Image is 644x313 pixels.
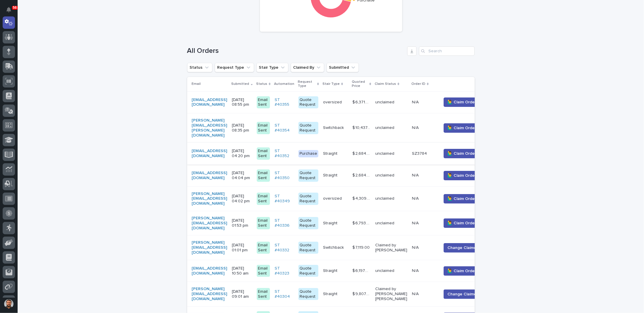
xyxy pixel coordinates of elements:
[322,81,340,87] p: Stair Type
[447,245,478,251] span: Change Claimer
[447,220,476,226] span: 🙋‍♂️ Claim Order
[187,282,491,306] tr: [PERSON_NAME][EMAIL_ADDRESS][DOMAIN_NAME] [DATE] 09:01 amEmail SentST #40304 Quote RequestStraigh...
[187,164,491,186] tr: [EMAIL_ADDRESS][DOMAIN_NAME] [DATE] 04:04 pmEmail SentST #40350 Quote RequestStraightStraight $ 2...
[257,169,270,182] div: Email Sent
[412,124,420,130] p: N/A
[352,290,372,297] p: $ 9,807.00
[257,217,270,229] div: Email Sent
[412,195,420,201] p: N/A
[447,268,476,274] span: 🙋‍♂️ Claim Order
[298,242,318,254] div: Quote Request
[257,147,270,160] div: Email Sent
[412,150,428,156] p: SZ3784
[232,123,252,133] p: [DATE] 08:35 pm
[215,63,254,72] button: Request Type
[257,193,270,205] div: Email Sent
[298,79,316,90] p: Request Type
[444,97,480,107] button: 🙋‍♂️ Claim Order
[375,81,396,87] p: Claim Status
[323,290,339,297] p: Straight
[444,194,480,203] button: 🙋‍♂️ Claim Order
[275,123,294,133] a: ST #40354
[323,267,339,273] p: Straight
[298,288,318,300] div: Quote Request
[447,99,476,105] span: 🙋‍♂️ Claim Order
[231,81,249,87] p: Submitted
[232,289,252,299] p: [DATE] 09:01 am
[3,298,15,310] button: users-avatar
[323,150,339,156] p: Straight
[327,63,359,72] button: Submitted
[352,244,371,250] p: $ 7,119.00
[447,291,478,297] span: Change Claimer
[298,217,318,229] div: Quote Request
[412,172,420,178] p: N/A
[298,169,318,182] div: Quote Request
[187,47,405,55] h1: All Orders
[375,221,407,226] p: unclaimed
[192,171,227,181] a: [EMAIL_ADDRESS][DOMAIN_NAME]
[352,220,372,226] p: $ 6,793.00
[192,149,227,159] a: [EMAIL_ADDRESS][DOMAIN_NAME]
[444,123,480,133] button: 🙋‍♂️ Claim Order
[192,240,227,255] a: [PERSON_NAME][EMAIL_ADDRESS][DOMAIN_NAME]
[256,81,267,87] p: Status
[412,220,420,226] p: N/A
[275,243,294,253] a: ST #40332
[187,186,491,211] tr: [PERSON_NAME][EMAIL_ADDRESS][DOMAIN_NAME] [DATE] 04:02 pmEmail SentST #40349 Quote Requestoversiz...
[192,287,227,301] a: [PERSON_NAME][EMAIL_ADDRESS][DOMAIN_NAME]
[323,220,339,226] p: Straight
[352,79,368,90] p: Quoted Price
[257,122,270,134] div: Email Sent
[232,243,252,253] p: [DATE] 01:01 pm
[375,243,407,253] p: Claimed by [PERSON_NAME]
[257,265,270,277] div: Email Sent
[187,260,491,282] tr: [EMAIL_ADDRESS][DOMAIN_NAME] [DATE] 10:50 amEmail SentST #40323 Quote RequestStraightStraight $ 6...
[352,267,372,273] p: $ 6,197.00
[298,193,318,205] div: Quote Request
[275,149,294,159] a: ST #40352
[274,81,294,87] p: Automation
[352,99,372,105] p: $ 6,371.00
[192,97,227,107] a: [EMAIL_ADDRESS][DOMAIN_NAME]
[444,149,480,158] button: 🙋‍♂️ Claim Order
[444,290,482,299] button: Change Claimer
[375,268,407,273] p: unclaimed
[447,125,476,131] span: 🙋‍♂️ Claim Order
[275,97,294,107] a: ST #40355
[419,46,475,56] input: Search
[187,91,491,113] tr: [EMAIL_ADDRESS][DOMAIN_NAME] [DATE] 08:55 pmEmail SentST #40355 Quote Requestoversizedoversized $...
[375,196,407,201] p: unclaimed
[192,81,201,87] p: Email
[375,287,407,301] p: Claimed by [PERSON_NAME] [PERSON_NAME]
[298,122,318,134] div: Quote Request
[412,99,420,105] p: N/A
[232,171,252,181] p: [DATE] 04:04 pm
[352,172,372,178] p: $ 2,684.00
[187,211,491,235] tr: [PERSON_NAME][EMAIL_ADDRESS][DOMAIN_NAME] [DATE] 01:53 pmEmail SentST #40336 Quote RequestStraigh...
[7,7,15,16] div: Notifications56
[447,151,476,156] span: 🙋‍♂️ Claim Order
[411,81,425,87] p: Order ID
[3,4,15,16] button: Notifications
[275,218,294,228] a: ST #40336
[375,100,407,105] p: unclaimed
[375,173,407,178] p: unclaimed
[187,143,491,165] tr: [EMAIL_ADDRESS][DOMAIN_NAME] [DATE] 04:20 pmEmail SentST #40352 PurchaseStraightStraight $ 2,684....
[13,6,17,10] p: 56
[232,218,252,228] p: [DATE] 01:53 pm
[323,244,345,250] p: Switchback
[323,172,339,178] p: Straight
[352,124,372,130] p: $ 10,437.00
[298,150,318,157] div: Purchase
[257,242,270,254] div: Email Sent
[447,173,476,179] span: 🙋‍♂️ Claim Order
[275,171,294,181] a: ST #40350
[375,125,407,130] p: unclaimed
[412,290,420,297] p: N/A
[352,195,372,201] p: $ 4,309.00
[444,218,480,228] button: 🙋‍♂️ Claim Order
[323,124,345,130] p: Switchback
[232,266,252,276] p: [DATE] 10:50 am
